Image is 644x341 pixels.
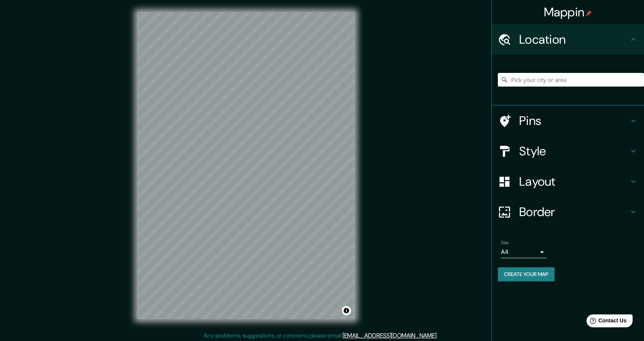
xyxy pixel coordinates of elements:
[492,136,644,166] div: Style
[519,144,629,159] h4: Style
[204,331,438,340] p: Any problems, suggestions, or concerns please email .
[439,331,440,340] div: .
[519,32,629,47] h4: Location
[544,5,592,20] h4: Mappin
[137,12,355,319] canvas: Map
[342,306,351,315] button: Toggle attribution
[498,73,644,87] input: Pick your city or area
[492,106,644,136] div: Pins
[576,311,636,333] iframe: Help widget launcher
[492,166,644,197] div: Layout
[492,197,644,227] div: Border
[438,331,439,340] div: .
[519,204,629,219] h4: Border
[519,174,629,189] h4: Layout
[343,332,437,339] a: [EMAIL_ADDRESS][DOMAIN_NAME]
[492,24,644,55] div: Location
[586,10,592,16] img: pin-icon.png
[501,240,509,246] label: Size
[498,267,555,281] button: Create your map
[501,246,547,258] div: A4
[519,113,629,128] h4: Pins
